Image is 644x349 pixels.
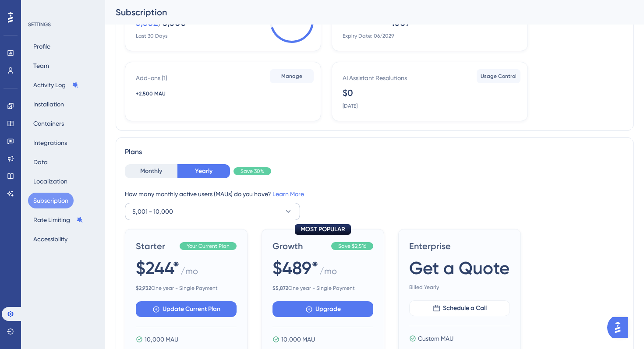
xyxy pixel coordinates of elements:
button: Subscription [28,193,74,208]
button: Usage Control [477,69,520,83]
button: Data [28,154,53,170]
div: MOST POPULAR [295,224,351,235]
iframe: UserGuiding AI Assistant Launcher [607,314,633,341]
div: Last 30 Days [136,32,167,39]
button: Containers [28,116,69,131]
span: Save $2,516 [338,243,366,250]
div: Add-ons ( 1 ) [136,73,167,83]
span: Custom MAU [418,333,453,344]
button: Installation [28,96,69,112]
button: Localization [28,173,73,189]
div: AI Assistant Resolutions [343,73,407,83]
div: Subscription [116,6,612,18]
button: Manage [270,69,314,83]
span: Enterprise [409,240,510,252]
button: Activity Log [28,77,84,93]
div: [DATE] [343,102,357,109]
div: +2,500 MAU [136,90,181,97]
button: Team [28,58,54,74]
span: 10,000 MAU [145,334,178,345]
div: Plans [125,147,624,157]
button: Update Current Plan [136,301,237,317]
span: Upgrade [315,304,341,314]
span: $489* [272,256,318,280]
button: Schedule a Call [409,300,510,316]
b: $ 2,932 [136,285,151,291]
span: / mo [180,265,198,281]
button: Upgrade [272,301,373,317]
button: Rate Limiting [28,212,88,228]
div: Expiry Date: 06/2029 [343,32,394,39]
div: SETTINGS [28,21,99,28]
span: 10,000 MAU [281,334,315,345]
span: One year - Single Payment [136,285,237,292]
span: Usage Control [481,73,517,80]
button: Yearly [177,164,230,178]
b: $ 5,872 [272,285,288,291]
span: Growth [272,240,328,252]
button: Profile [28,39,56,54]
span: 5,001 - 10,000 [132,206,173,217]
button: Accessibility [28,231,73,247]
button: Integrations [28,135,72,151]
span: Manage [281,73,302,80]
div: How many monthly active users (MAUs) do you have? [125,189,624,199]
span: Your Current Plan [187,243,230,250]
span: Billed Yearly [409,284,510,291]
span: $244* [136,256,180,280]
button: 5,001 - 10,000 [125,203,300,220]
span: Starter [136,240,176,252]
span: Get a Quote [409,256,510,280]
span: Update Current Plan [163,304,220,314]
span: Schedule a Call [443,303,487,314]
span: One year - Single Payment [272,285,373,292]
a: Learn More [272,190,304,197]
div: $0 [343,87,353,99]
span: / mo [319,265,337,281]
span: Save 30% [241,168,264,175]
button: Monthly [125,164,177,178]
